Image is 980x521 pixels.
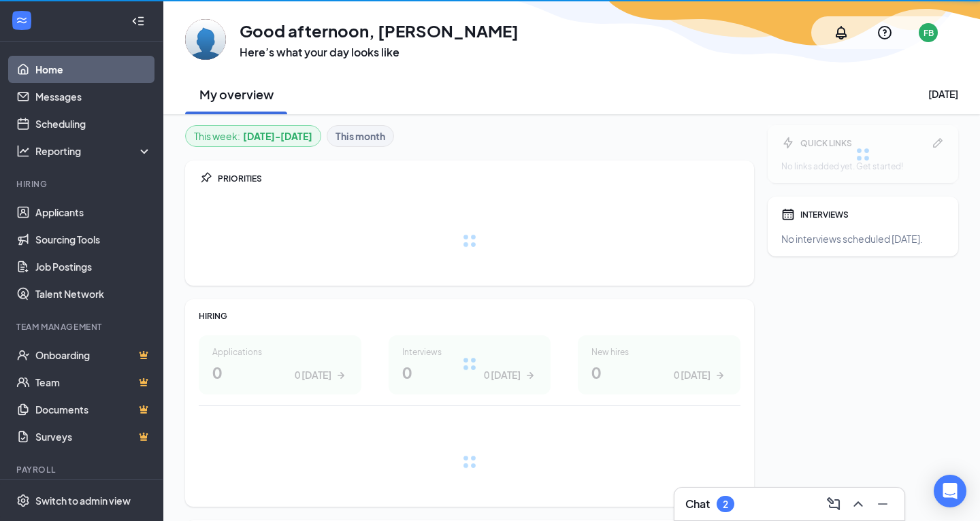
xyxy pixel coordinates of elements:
[723,499,728,510] div: 2
[850,496,866,512] svg: ChevronUp
[847,493,869,515] button: ChevronUp
[16,321,149,333] div: Team Management
[35,83,152,110] a: Messages
[35,144,152,158] div: Reporting
[35,423,152,450] a: SurveysCrown
[199,310,740,322] div: HIRING
[35,396,152,423] a: DocumentsCrown
[194,129,312,144] div: This week :
[685,497,710,511] h3: Chat
[16,464,149,475] div: Payroll
[877,24,893,41] svg: QuestionInfo
[872,493,894,515] button: Minimize
[131,14,145,28] svg: Collapse
[35,226,152,253] a: Sourcing Tools
[243,129,312,144] b: [DATE] - [DATE]
[833,24,849,41] svg: Notifications
[35,494,131,507] div: Switch to admin view
[781,207,795,221] svg: Calendar
[199,171,212,185] svg: Pin
[240,19,519,42] h1: Good afternoon, [PERSON_NAME]
[35,199,152,226] a: Applicants
[185,19,226,60] img: Faith Brown
[928,87,958,101] div: [DATE]
[875,496,891,512] svg: Minimize
[16,144,30,158] svg: Analysis
[35,110,152,137] a: Scheduling
[35,253,152,280] a: Job Postings
[240,45,519,60] h3: Here’s what your day looks like
[826,496,842,512] svg: ComposeMessage
[16,178,149,190] div: Hiring
[35,280,152,307] a: Talent Network
[35,341,152,369] a: OnboardingCrown
[35,56,152,83] a: Home
[199,86,274,103] h2: My overview
[934,475,966,507] div: Open Intercom Messenger
[823,493,845,515] button: ComposeMessage
[35,369,152,396] a: TeamCrown
[15,14,29,27] svg: WorkstreamLogo
[800,209,945,220] div: INTERVIEWS
[781,232,945,246] div: No interviews scheduled [DATE].
[924,27,934,39] div: FB
[336,129,385,144] b: This month
[218,173,740,184] div: PRIORITIES
[16,494,30,507] svg: Settings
